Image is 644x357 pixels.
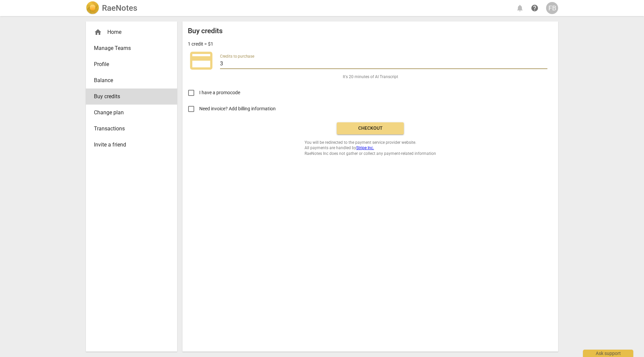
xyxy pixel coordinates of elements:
[94,93,164,101] span: Buy credits
[188,41,213,48] p: 1 credit = $1
[94,109,164,117] span: Change plan
[94,28,164,36] div: Home
[94,125,164,133] span: Transactions
[199,105,277,112] span: Need invoice? Add billing information
[529,2,541,14] a: Help
[86,105,177,121] a: Change plan
[94,28,102,36] span: home
[86,137,177,153] a: Invite a friend
[305,140,436,157] span: You will be redirected to the payment service provider website. All payments are handled by RaeNo...
[94,76,164,84] span: Balance
[86,40,177,56] a: Manage Teams
[86,121,177,137] a: Transactions
[94,141,164,149] span: Invite a friend
[86,1,99,15] img: Logo
[199,89,240,96] span: I have a promocode
[583,350,633,357] div: Ask support
[94,44,164,52] span: Manage Teams
[86,24,177,40] div: Home
[86,56,177,72] a: Profile
[531,4,539,12] span: help
[86,1,137,15] a: LogoRaeNotes
[546,2,558,14] button: FB
[188,47,215,74] span: credit_card
[94,60,164,68] span: Profile
[343,74,398,80] span: It's 20 minutes of AI Transcript
[342,125,398,132] span: Checkout
[356,145,374,150] a: Stripe Inc.
[220,54,254,58] label: Credits to purchase
[86,88,177,105] a: Buy credits
[102,3,137,13] h2: RaeNotes
[188,27,223,35] h2: Buy credits
[86,72,177,88] a: Balance
[337,122,404,134] button: Checkout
